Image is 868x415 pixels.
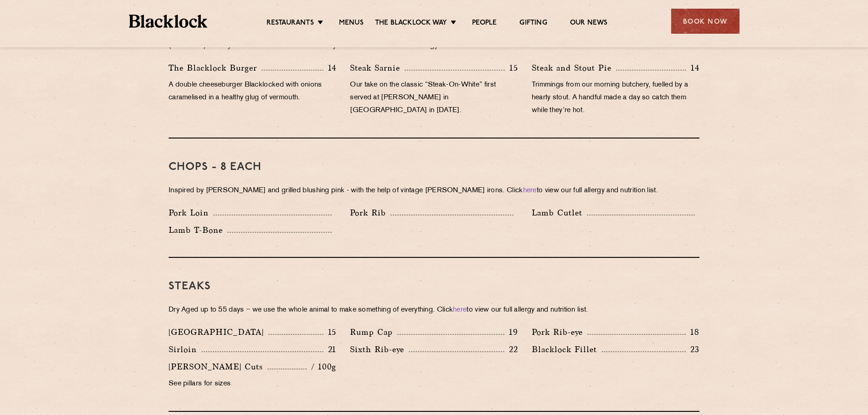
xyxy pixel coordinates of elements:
[532,206,587,219] p: Lamb Cutlet
[523,187,537,194] a: here
[307,361,336,373] p: / 100g
[169,61,262,74] p: The Blacklock Burger
[686,62,699,74] p: 14
[324,326,337,338] p: 15
[505,62,518,74] p: 15
[350,326,397,338] p: Rump Cap
[350,61,405,74] p: Steak Sarnie
[324,62,337,74] p: 14
[504,343,518,355] p: 22
[532,61,616,74] p: Steak and Stout Pie
[570,19,608,29] a: Our News
[169,224,227,236] p: Lamb T-Bone
[169,304,699,317] p: Dry Aged up to 55 days − we use the whole animal to make something of everything. Click to view o...
[686,326,699,338] p: 18
[472,19,497,29] a: People
[169,281,699,292] h3: Steaks
[169,326,268,338] p: [GEOGRAPHIC_DATA]
[532,343,601,356] p: Blacklock Fillet
[350,343,409,356] p: Sixth Rib-eye
[169,184,699,197] p: Inspired by [PERSON_NAME] and grilled blushing pink - with the help of vintage [PERSON_NAME] iron...
[169,161,699,173] h3: Chops - 8 each
[129,15,208,28] img: BL_Textured_Logo-footer-cropped.svg
[169,360,267,373] p: [PERSON_NAME] Cuts
[519,19,547,29] a: Gifting
[671,9,740,34] div: Book Now
[350,79,518,117] p: Our take on the classic “Steak-On-White” first served at [PERSON_NAME] in [GEOGRAPHIC_DATA] in [D...
[267,19,314,29] a: Restaurants
[532,326,587,338] p: Pork Rib-eye
[339,19,364,29] a: Menus
[169,79,336,104] p: A double cheeseburger Blacklocked with onions caramelised in a healthy glug of vermouth.
[686,343,699,355] p: 23
[169,378,336,390] p: See pillars for sizes
[169,206,213,219] p: Pork Loin
[324,343,337,355] p: 21
[169,343,201,356] p: Sirloin
[375,19,447,29] a: The Blacklock Way
[504,326,518,338] p: 19
[350,206,390,219] p: Pork Rib
[453,307,467,313] a: here
[532,79,699,117] p: Trimmings from our morning butchery, fuelled by a hearty stout. A handful made a day so catch the...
